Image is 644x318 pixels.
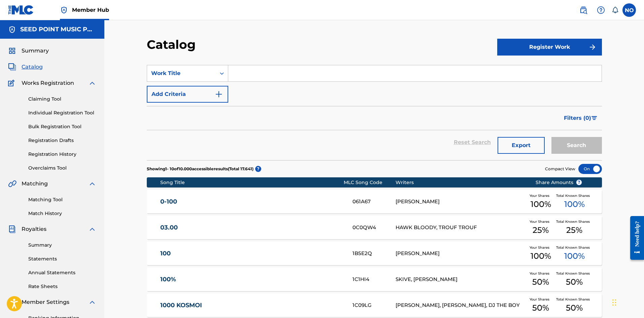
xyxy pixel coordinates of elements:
[579,6,587,14] img: search
[8,180,16,188] img: Matching
[566,224,582,236] span: 25 %
[8,298,16,306] img: Member Settings
[352,276,396,283] div: 1C1HI4
[556,219,592,224] span: Total Known Shares
[22,298,69,306] span: Member Settings
[564,250,585,262] span: 100 %
[160,224,343,232] a: 03.00
[22,79,74,87] span: Works Registration
[530,297,552,302] span: Your Shares
[60,6,68,14] img: Top Rightsholder
[88,298,96,306] img: expand
[497,39,602,56] button: Register Work
[556,245,592,250] span: Total Known Shares
[8,47,16,55] img: Summary
[498,137,545,154] button: Export
[597,6,605,14] img: help
[28,137,96,144] a: Registration Drafts
[530,193,552,198] span: Your Shares
[22,63,43,71] span: Catalog
[147,86,228,103] button: Add Criteria
[396,302,525,309] div: [PERSON_NAME], [PERSON_NAME], DJ THE BOY
[88,79,96,87] img: expand
[610,286,644,318] div: Widget συνομιλίας
[532,276,549,288] span: 50 %
[612,7,618,13] div: Notifications
[530,271,552,276] span: Your Shares
[88,225,96,233] img: expand
[344,179,396,186] div: MLC Song Code
[612,292,616,313] div: Μεταφορά
[352,250,396,257] div: 1B5E2Q
[72,6,109,14] span: Member Hub
[532,302,549,314] span: 50 %
[147,166,253,172] p: Showing 1 - 10 of 10.000 accessible results (Total 17.641 )
[28,269,96,276] a: Annual Statements
[88,180,96,188] img: expand
[566,276,583,288] span: 50 %
[28,242,96,249] a: Summary
[352,224,396,232] div: 0C0QW4
[352,302,396,309] div: 1C09LG
[8,47,49,55] a: SummarySummary
[28,151,96,158] a: Registration History
[556,297,592,302] span: Total Known Shares
[531,198,551,210] span: 100 %
[531,250,551,262] span: 100 %
[160,276,343,283] a: 100%
[610,286,644,318] iframe: Chat Widget
[591,116,597,120] img: filter
[560,110,602,127] button: Filters (0)
[147,65,602,160] form: Search Form
[396,179,525,186] div: Writers
[147,37,199,52] h2: Catalog
[545,166,575,172] span: Compact View
[22,47,49,55] span: Summary
[396,224,525,232] div: HAWK BLOODY, TROUF TROUF
[577,3,590,17] a: Public Search
[8,225,16,233] img: Royalties
[533,224,549,236] span: 25 %
[160,250,343,257] a: 100
[396,198,525,206] div: [PERSON_NAME]
[564,198,585,210] span: 100 %
[22,180,48,188] span: Matching
[28,255,96,262] a: Statements
[576,180,582,185] span: ?
[215,90,223,98] img: 9d2ae6d4665cec9f34b9.svg
[594,3,608,17] div: Help
[530,219,552,224] span: Your Shares
[160,198,343,206] a: 0-100
[28,96,96,103] a: Claiming Tool
[255,166,261,172] span: ?
[8,79,17,87] img: Works Registration
[530,245,552,250] span: Your Shares
[556,193,592,198] span: Total Known Shares
[160,302,343,309] a: 1000 KOSMOI
[536,179,582,186] span: Share Amounts
[28,109,96,116] a: Individual Registration Tool
[8,26,16,34] img: Accounts
[566,302,583,314] span: 50 %
[28,196,96,203] a: Matching Tool
[625,211,644,265] iframe: Resource Center
[396,276,525,283] div: SKIVE, [PERSON_NAME]
[20,26,96,33] h5: SEED POINT MUSIC PUBLISHING LTD
[396,250,525,257] div: [PERSON_NAME]
[8,63,43,71] a: CatalogCatalog
[160,179,344,186] div: Song Title
[564,114,591,122] span: Filters ( 0 )
[622,3,636,17] div: User Menu
[22,225,46,233] span: Royalties
[28,283,96,290] a: Rate Sheets
[28,210,96,217] a: Match History
[588,43,597,51] img: f7272a7cc735f4ea7f67.svg
[556,271,592,276] span: Total Known Shares
[8,63,16,71] img: Catalog
[151,69,212,77] div: Work Title
[28,123,96,130] a: Bulk Registration Tool
[352,198,396,206] div: 061A67
[28,165,96,172] a: Overclaims Tool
